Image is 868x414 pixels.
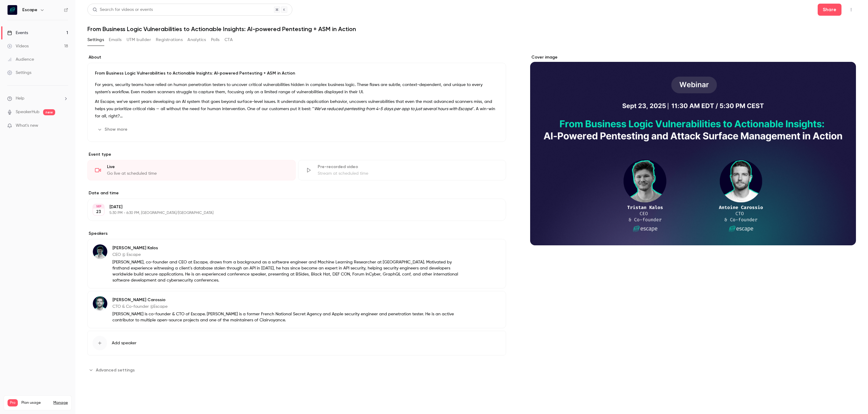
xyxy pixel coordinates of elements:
[87,365,506,375] section: Advanced settings
[53,400,68,405] a: Manage
[87,291,506,328] div: Antoine Carossio[PERSON_NAME] CarossioCTO & Co-founder @Escape[PERSON_NAME] is co-founder & CTO o...
[43,109,55,115] span: new
[107,164,288,170] div: Live
[211,35,220,45] button: Polls
[112,311,467,323] p: [PERSON_NAME] is co-founder & CTO of Escape. [PERSON_NAME] is a former French National Secret Age...
[112,297,467,303] p: [PERSON_NAME] Carossio
[87,331,506,355] button: Add speaker
[8,399,18,406] span: Pro
[96,367,135,373] span: Advanced settings
[109,204,474,210] p: [DATE]
[87,160,296,180] div: LiveGo live at scheduled time
[87,190,506,196] label: Date and time
[318,170,499,177] div: Stream at scheduled time
[95,125,131,134] button: Show more
[7,56,34,62] div: Audience
[87,231,506,237] label: Speakers
[298,160,506,180] div: Pre-recorded videoStream at scheduled time
[7,95,68,102] li: help-dropdown-opener
[93,204,104,209] div: SEP
[22,7,37,13] h6: Escape
[61,123,68,129] iframe: Noticeable Trigger
[87,25,856,33] h1: From Business Logic Vulnerabilities to Actionable Insights: AI-powered Pentesting + ASM in Action
[87,365,138,375] button: Advanced settings
[225,35,233,45] button: CTA
[93,296,107,311] img: Antoine Carossio
[93,7,153,13] div: Search for videos or events
[87,35,104,45] button: Settings
[109,35,121,45] button: Emails
[109,211,474,215] p: 5:30 PM - 6:30 PM, [GEOGRAPHIC_DATA]/[GEOGRAPHIC_DATA]
[16,95,24,102] span: Help
[21,400,50,405] span: Plan usage
[187,35,206,45] button: Analytics
[112,304,467,310] p: CTO & Co-founder @Escape
[87,151,506,158] p: Event type
[95,70,498,76] p: From Business Logic Vulnerabilities to Actionable Insights: AI-powered Pentesting + ASM in Action
[818,4,841,16] button: Share
[8,5,17,15] img: Escape
[318,164,499,170] div: Pre-recorded video
[112,259,467,283] p: [PERSON_NAME], co-founder and CEO at Escape, draws from a background as a software engineer and M...
[95,98,498,120] p: At Escape, we’ve spent years developing an AI system that goes beyond surface-level issues. It un...
[16,109,39,115] a: SpeakerHub
[530,54,856,60] label: Cover image
[96,209,101,215] p: 23
[87,54,506,60] label: About
[87,239,506,288] div: Tristan Kalos[PERSON_NAME] KalosCEO @ Escape[PERSON_NAME], co-founder and CEO at Escape, draws fr...
[16,123,38,129] span: What's new
[7,70,31,76] div: Settings
[112,340,137,346] span: Add speaker
[530,54,856,245] section: Cover image
[127,35,151,45] button: UTM builder
[112,252,467,258] p: CEO @ Escape
[314,107,472,111] em: We’ve reduced pentesting from 4-5 days per app to just several hours with Escape
[7,43,29,49] div: Videos
[95,81,498,96] p: For years, security teams have relied on human penetration testers to uncover critical vulnerabil...
[107,170,288,177] div: Go live at scheduled time
[93,244,107,259] img: Tristan Kalos
[7,30,28,36] div: Events
[112,245,467,251] p: [PERSON_NAME] Kalos
[156,35,183,45] button: Registrations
